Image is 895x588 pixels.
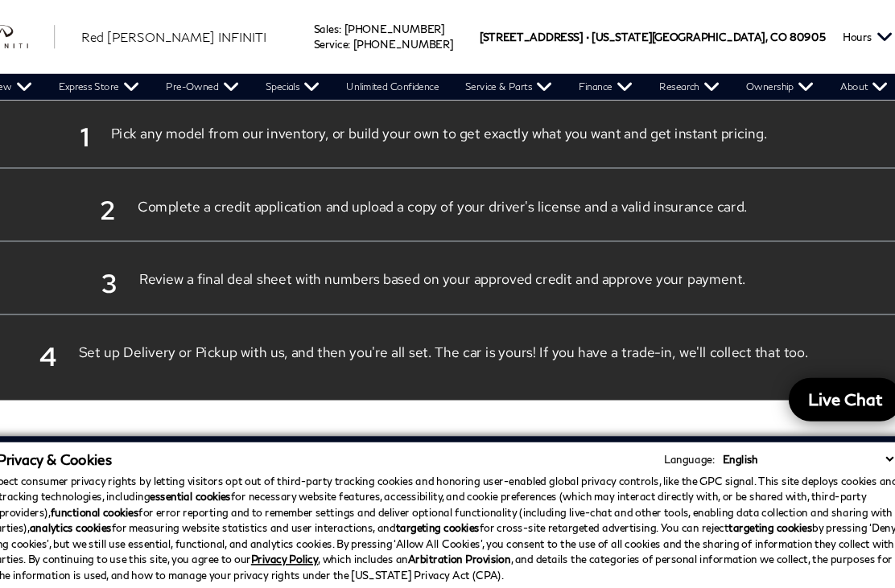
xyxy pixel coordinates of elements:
a: Express Store [93,68,192,93]
div: Powered by [12,561,113,571]
a: About [815,68,883,93]
strong: analytics cookies [77,482,153,494]
a: Privacy Policy [282,511,344,523]
h1: 1 [124,113,132,143]
p: Complete a credit application and upload a copy of your driver's license and a valid insurance card. [165,180,753,211]
strong: essential cookies [188,453,263,465]
a: Service & Parts [468,68,573,93]
span: Red [PERSON_NAME] INFINITI [125,27,296,41]
a: [PHONE_NUMBER] [368,21,460,33]
a: Unlimited Confidence [358,68,468,93]
h1: 4 [86,315,102,346]
p: Set up Delivery or Pickup with us, and then you're all set. The car is yours! If you have a trade... [110,315,809,346]
a: Research [647,68,728,93]
a: Ownership [728,68,815,93]
a: ComplyAuto [67,561,113,571]
a: Live Chat [778,349,883,389]
button: Deny targeting cookies [384,551,625,577]
span: : [363,21,365,33]
span: Live Chat [788,359,873,379]
h1: 3 [144,248,159,278]
strong: Arbitration Provision [427,511,522,523]
a: Specials [283,68,358,93]
span: Service [340,35,371,47]
div: Language: [663,420,710,430]
a: Pre-Owned [192,68,283,93]
img: INFINITI [28,23,101,45]
h2: Care [69,394,827,433]
strong: functional cookies [97,467,178,479]
span: : [371,35,373,47]
p: Review a final deal sheet with numbers based on your approved credit and approve your payment. [167,248,752,278]
strong: targeting cookies [415,482,493,494]
a: New [29,68,93,93]
nav: Main Navigation [29,68,883,93]
a: [PHONE_NUMBER] [376,35,468,47]
a: [STREET_ADDRESS] • [US_STATE][GEOGRAPHIC_DATA], CO 80905 [493,28,812,40]
a: Red [PERSON_NAME] INFINITI [125,26,296,43]
span: Your Privacy & Cookies [16,417,154,432]
button: Allow all cookies [637,552,879,576]
p: We respect consumer privacy rights by letting visitors opt out of third-party tracking cookies an... [16,438,879,539]
a: infiniti [28,23,101,45]
select: Language Select [713,417,879,432]
a: Finance [573,68,647,93]
p: Pick any model from our inventory, or build your own to get exactly what you want and get instant... [140,113,771,143]
span: Sales [340,21,363,33]
h1: 2 [142,180,157,211]
strong: targeting cookies [723,482,800,494]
